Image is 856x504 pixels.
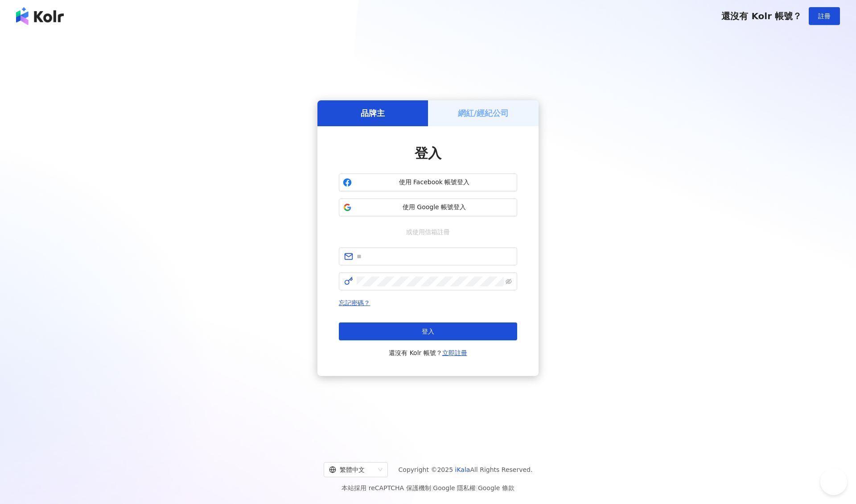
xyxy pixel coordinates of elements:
button: 註冊 [809,7,840,25]
img: logo [16,7,64,25]
button: 使用 Google 帳號登入 [339,198,517,216]
button: 登入 [339,322,517,340]
span: 登入 [415,145,441,161]
span: 登入 [422,328,434,335]
a: 立即註冊 [442,349,467,356]
h5: 網紅/經紀公司 [458,107,509,119]
span: 使用 Google 帳號登入 [355,203,513,212]
h5: 品牌主 [361,107,385,119]
span: | [431,484,433,492]
span: eye-invisible [506,278,512,285]
span: 本站採用 reCAPTCHA 保護機制 [342,483,514,493]
span: 註冊 [818,12,831,20]
span: Copyright © 2025 All Rights Reserved. [399,464,533,475]
span: 使用 Facebook 帳號登入 [355,178,513,187]
span: 還沒有 Kolr 帳號？ [721,11,802,21]
a: 忘記密碼？ [339,299,370,306]
a: Google 隱私權 [433,484,476,492]
div: 繁體中文 [329,463,374,477]
a: Google 條款 [478,484,514,492]
iframe: Help Scout Beacon - Open [820,468,847,495]
a: iKala [455,466,470,473]
button: 使用 Facebook 帳號登入 [339,174,517,191]
span: 或使用信箱註冊 [400,227,456,237]
span: 還沒有 Kolr 帳號？ [389,347,467,358]
span: | [476,484,478,492]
